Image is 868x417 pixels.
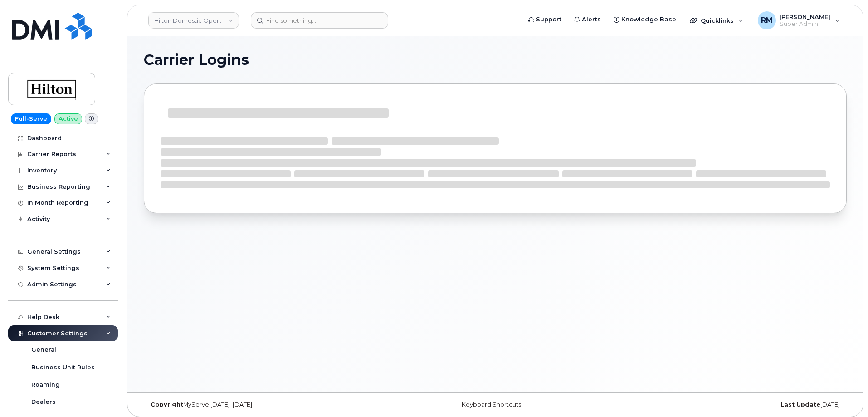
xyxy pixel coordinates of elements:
div: MyServe [DATE]–[DATE] [144,401,378,408]
div: [DATE] [612,401,847,408]
strong: Last Update [780,401,820,408]
a: Keyboard Shortcuts [462,401,521,408]
span: Carrier Logins [144,53,249,67]
strong: Copyright [151,401,183,408]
